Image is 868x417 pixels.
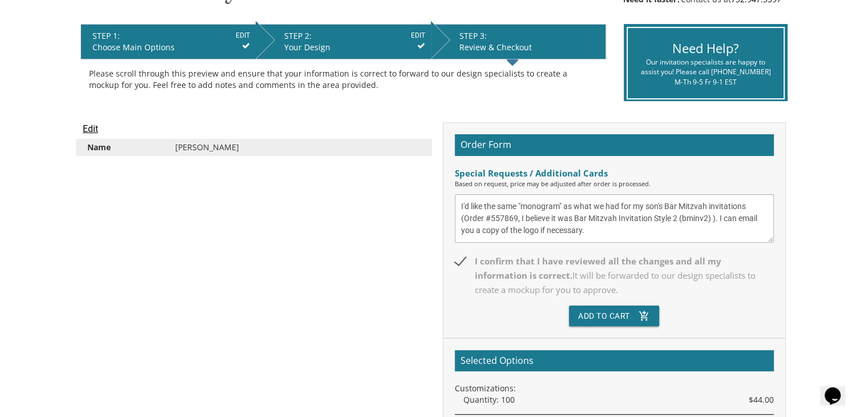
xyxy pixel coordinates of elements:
input: Edit [83,122,98,136]
h2: Selected Options [455,350,774,372]
h2: Order Form [455,134,774,156]
div: [PERSON_NAME] [167,142,429,153]
span: $44.00 [749,394,774,406]
input: EDIT [236,30,250,41]
span: It will be forwarded to our design specialists to create a mockup for you to approve. [475,270,756,295]
div: Our invitation specialists are happy to assist you! Please call [PHONE_NUMBER] M-Th 9-5 Fr 9-1 EST [636,57,775,86]
div: STEP 2: [284,30,425,42]
div: Special Requests / Additional Cards [455,167,774,179]
div: Need Help? [636,39,775,57]
div: STEP 3: [459,30,600,42]
div: Name [79,142,166,153]
i: add_shopping_cart [639,306,650,326]
div: Review & Checkout [459,42,600,53]
span: I confirm that I have reviewed all the changes and all my information is correct. [455,254,774,297]
div: Customizations: [455,383,774,394]
div: STEP 1: [92,30,250,42]
iframe: chat widget [820,371,857,406]
div: Your Design [284,42,425,53]
div: Quantity: 100 [463,394,774,406]
div: Please scroll through this preview and ensure that your information is correct to forward to our ... [89,68,597,91]
div: Based on request, price may be adjusted after order is processed. [455,179,774,189]
div: Choose Main Options [92,42,250,53]
button: Add To Cartadd_shopping_cart [569,306,659,326]
input: EDIT [411,30,425,41]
